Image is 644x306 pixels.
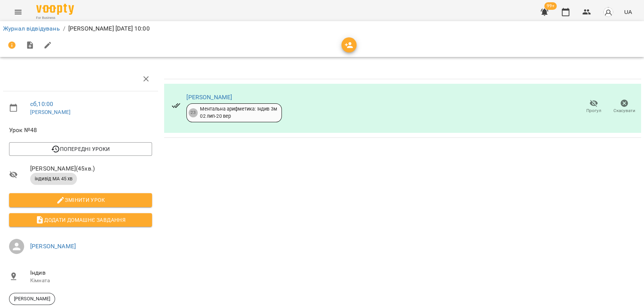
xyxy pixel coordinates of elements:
span: Урок №48 [9,126,152,135]
span: індивід МА 45 хв [30,175,77,182]
div: [PERSON_NAME] [9,293,55,305]
span: Індив [30,268,152,277]
a: [PERSON_NAME] [30,109,71,115]
span: UA [624,8,632,16]
button: Скасувати [609,96,639,117]
div: 23 [189,108,198,117]
span: [PERSON_NAME] ( 45 хв. ) [30,164,152,173]
span: 99+ [544,2,557,10]
nav: breadcrumb [3,24,641,33]
span: Прогул [586,108,601,114]
button: Прогул [578,96,609,117]
a: [PERSON_NAME] [30,243,76,250]
a: Журнал відвідувань [3,25,60,32]
span: Попередні уроки [15,145,146,154]
a: сб , 10:00 [30,100,53,108]
button: UA [621,5,635,19]
button: Додати домашнє завдання [9,213,152,227]
span: Скасувати [613,108,635,114]
span: For Business [36,15,74,20]
button: Змінити урок [9,193,152,207]
img: avatar_s.png [603,7,613,17]
button: Menu [9,3,27,21]
button: Попередні уроки [9,142,152,156]
span: [PERSON_NAME] [9,295,55,302]
p: [PERSON_NAME] [DATE] 10:00 [68,24,150,33]
div: Ментальна арифметика: Індив 3м 02 лип - 20 вер [200,106,277,120]
img: Voopty Logo [36,4,74,15]
span: Змінити урок [15,195,146,205]
li: / [63,24,65,33]
p: Кімната [30,277,152,284]
span: Додати домашнє завдання [15,215,146,225]
a: [PERSON_NAME] [186,94,232,101]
